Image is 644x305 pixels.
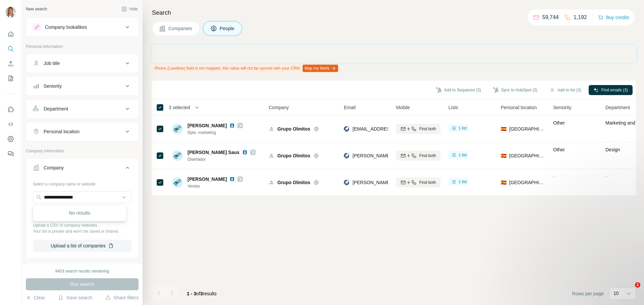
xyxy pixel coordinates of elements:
span: Grupo Olmitos [277,126,310,132]
span: Find both [419,153,436,159]
span: 1 list [459,125,467,131]
span: 1 - 3 [187,291,196,296]
button: Quick start [5,28,16,40]
span: Ventas [187,183,243,189]
button: Department [26,101,138,117]
span: [GEOGRAPHIC_DATA] [509,126,545,132]
span: Diseñador [187,156,256,162]
button: Find emails (3) [589,85,633,95]
iframe: Banner [152,45,636,63]
button: Add to list (3) [545,85,586,95]
img: provider rocketreach logo [344,126,349,132]
button: Sync to HubSpot (3) [488,85,542,95]
button: My lists [5,72,16,84]
button: Use Surfe on LinkedIn [5,103,16,116]
span: - [605,174,607,179]
button: Use Surfe API [5,118,16,130]
span: 1 list [459,179,467,185]
h4: Search [152,8,636,17]
span: Department [605,104,630,111]
span: Seniority [553,104,571,111]
div: Personal location [44,128,79,135]
img: Logo of Grupo Olmitos [269,180,274,185]
div: New search [26,6,47,12]
button: Map my fields [303,65,338,72]
button: Hide [117,4,143,14]
span: 1 list [459,152,467,158]
div: Department [44,105,68,112]
span: Personal location [501,104,537,111]
button: Add to Sequence (3) [431,85,486,95]
span: Find emails (3) [601,87,628,93]
span: Companies [168,25,193,32]
span: People [220,25,235,32]
img: Avatar [172,124,183,134]
span: Email [344,104,356,111]
button: Find both [396,177,440,187]
span: 3 selected [169,104,190,111]
span: [PERSON_NAME][EMAIL_ADDRESS][DOMAIN_NAME] [353,180,471,185]
span: Other [553,120,565,126]
span: Grupo Olmitos [277,179,310,186]
button: Personal location [26,124,138,140]
p: Your list is private and won't be saved or shared. [33,228,131,234]
button: Save search [58,294,92,301]
div: 9453 search results remaining [55,268,109,274]
span: 🇪🇸 [501,152,506,159]
img: Logo of Grupo Olmitos [269,126,274,132]
iframe: Intercom live chat [621,282,637,298]
span: Lists [448,104,458,111]
p: Upload a CSV of company websites. [33,222,131,228]
span: Find both [419,179,436,185]
div: No results [35,206,125,220]
p: 59,744 [542,13,559,21]
img: Logo of Grupo Olmitos [269,153,274,158]
button: Upload a list of companies [33,240,131,252]
img: provider rocketreach logo [344,179,349,186]
span: Mobile [396,104,410,111]
img: Avatar [172,177,183,188]
span: Dpto. marketing [187,130,243,136]
button: Company [26,160,138,178]
span: [PERSON_NAME] [187,122,227,129]
p: 1,192 [574,13,587,21]
span: [GEOGRAPHIC_DATA] [509,179,545,186]
button: Share filters [105,294,139,301]
p: Company information [26,148,139,154]
button: Find both [396,124,440,134]
div: Company lookalikes [45,24,87,30]
div: Seniority [44,83,62,89]
span: Design [605,147,620,152]
img: LinkedIn logo [229,123,235,128]
span: 🇪🇸 [501,179,506,186]
p: Personal information [26,44,139,50]
img: Avatar [172,150,183,161]
span: [GEOGRAPHIC_DATA] [509,152,545,159]
button: Job title [26,55,138,71]
span: Find both [419,126,436,132]
img: LinkedIn logo [229,176,235,182]
div: Phone (Landline) field is not mapped, this value will not be synced with your CRM [152,63,339,74]
span: of [196,291,200,296]
span: 3 [200,291,203,296]
span: 🇪🇸 [501,126,506,132]
span: - [553,174,555,179]
button: Clear [26,294,45,301]
span: Company [269,104,289,111]
button: Find both [396,151,440,161]
span: [EMAIL_ADDRESS][DOMAIN_NAME] [353,126,432,132]
div: Company [44,164,64,171]
span: [PERSON_NAME][EMAIL_ADDRESS][DOMAIN_NAME] [353,153,471,158]
img: LinkedIn logo [242,150,248,155]
span: [PERSON_NAME] [187,176,227,182]
img: provider rocketreach logo [344,152,349,159]
div: Job title [44,60,60,67]
button: Feedback [5,148,16,160]
div: Select a company name or website [33,178,131,187]
button: Enrich CSV [5,58,16,70]
img: Avatar [5,7,16,17]
span: Other [553,147,565,152]
span: results [187,291,217,296]
button: Dashboard [5,133,16,145]
button: Search [5,43,16,55]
